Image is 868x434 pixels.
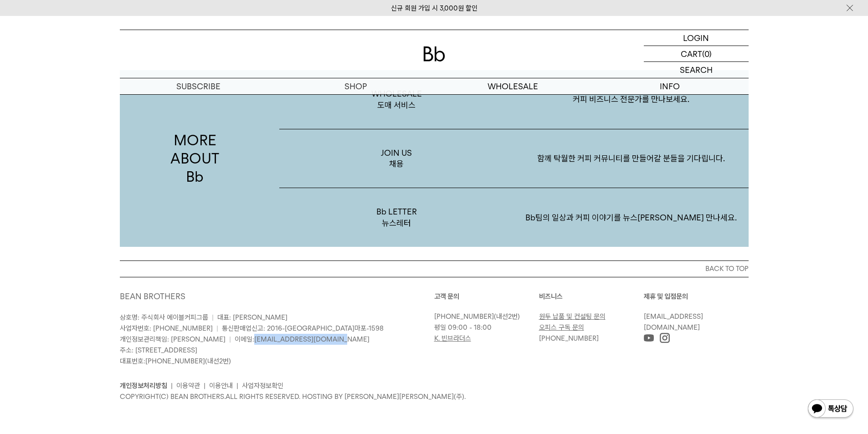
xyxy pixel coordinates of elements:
[212,313,214,322] span: |
[279,129,514,188] p: JOIN US 채용
[644,46,749,62] a: CART (0)
[702,46,712,61] p: (0)
[539,312,606,321] a: 원두 납품 및 컨설팅 문의
[120,346,197,354] span: 주소: [STREET_ADDRESS]
[209,382,233,390] a: 이용안내
[120,324,213,332] span: 사업자번호: [PHONE_NUMBER]
[434,291,539,302] p: 고객 문의
[277,78,434,94] a: SHOP
[145,357,205,365] a: [PHONE_NUMBER]
[680,62,713,78] p: SEARCH
[434,78,591,94] p: WHOLESALE
[120,260,749,277] button: BACK TO TOP
[539,291,644,302] p: 비즈니스
[120,391,749,402] p: COPYRIGHT(C) BEAN BROTHERS. ALL RIGHTS RESERVED. HOSTING BY [PERSON_NAME][PERSON_NAME](주).
[120,291,185,301] a: BEAN BROTHERS
[423,46,445,61] img: 로고
[434,311,534,322] p: (내선2번)
[644,291,749,302] p: 제휴 및 입점문의
[176,382,200,390] a: 이용약관
[514,194,749,241] p: Bb팀의 일상과 커피 이야기를 뉴스[PERSON_NAME] 만나세요.
[279,188,514,247] p: Bb LETTER 뉴스레터
[434,322,534,333] p: 평일 09:00 - 18:00
[539,323,584,332] a: 오피스 구독 문의
[644,312,703,332] a: [EMAIL_ADDRESS][DOMAIN_NAME]
[204,380,205,391] li: |
[514,135,749,182] p: 함께 탁월한 커피 커뮤니티를 만들어갈 분들을 기다립니다.
[171,380,173,391] li: |
[216,324,218,332] span: |
[217,313,288,322] span: 대표: [PERSON_NAME]
[279,188,749,247] a: Bb LETTER뉴스레터 Bb팀의 일상과 커피 이야기를 뉴스[PERSON_NAME] 만나세요.
[279,70,749,129] a: WHOLESALE도매 서비스 커피 비즈니스 전문가를 만나보세요.
[681,46,702,61] p: CART
[539,334,599,342] a: [PHONE_NUMBER]
[120,313,208,322] span: 상호명: 주식회사 에이블커피그룹
[279,70,514,129] p: WHOLESALE 도매 서비스
[222,324,384,332] span: 통신판매업신고: 2016-[GEOGRAPHIC_DATA]마포-1598
[434,312,494,321] a: [PHONE_NUMBER]
[120,70,270,247] p: MORE ABOUT Bb
[120,382,167,390] a: 개인정보처리방침
[120,335,226,343] span: 개인정보관리책임: [PERSON_NAME]
[434,334,471,342] a: K. 빈브라더스
[591,78,749,94] p: INFO
[229,335,231,343] span: |
[683,30,709,46] p: LOGIN
[242,382,283,390] a: 사업자정보확인
[120,357,231,365] span: 대표번호: (내선2번)
[279,129,749,189] a: JOIN US채용 함께 탁월한 커피 커뮤니티를 만들어갈 분들을 기다립니다.
[235,335,370,343] span: 이메일:
[807,398,854,420] img: 카카오톡 채널 1:1 채팅 버튼
[644,30,749,46] a: LOGIN
[391,4,478,12] a: 신규 회원 가입 시 3,000원 할인
[254,335,370,343] a: [EMAIL_ADDRESS][DOMAIN_NAME]
[120,78,277,94] a: SUBSCRIBE
[236,380,238,391] li: |
[514,76,749,123] p: 커피 비즈니스 전문가를 만나보세요.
